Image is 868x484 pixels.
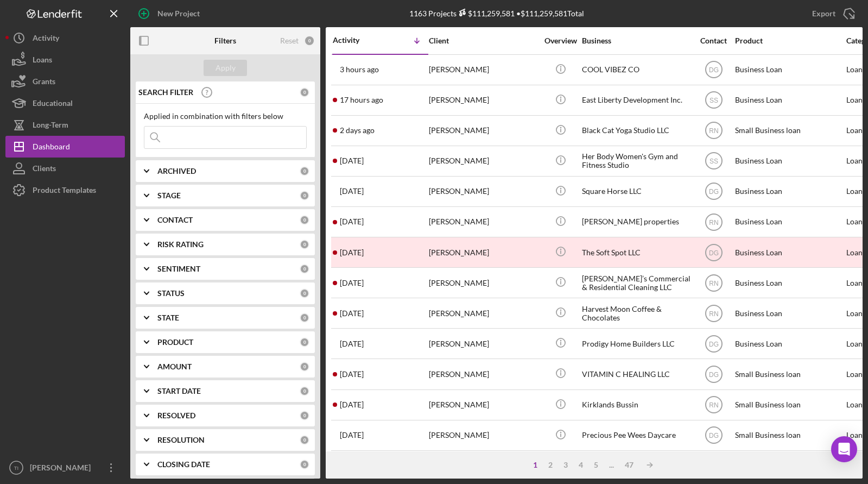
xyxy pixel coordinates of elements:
button: New Project [130,3,211,24]
time: 2025-10-05 21:40 [340,126,375,135]
div: [PERSON_NAME] [27,457,98,481]
div: [PERSON_NAME] [429,299,537,328]
div: Harvest Moon Coffee & Chocolates [582,299,690,328]
div: Business Loan [735,208,844,236]
button: Apply [204,60,247,76]
div: Prodigy Home Builders LLC [582,329,690,358]
time: 2025-10-01 17:09 [340,400,364,409]
div: 0 [300,215,309,225]
text: RN [709,218,718,226]
div: Her Body Women's Gym and Fitness Studio [582,147,690,175]
b: PRODUCT [157,338,193,347]
b: RESOLUTION [157,436,205,444]
button: Loans [5,49,125,71]
div: [PERSON_NAME]’s Commercial & Residential Cleaning LLC [582,268,690,297]
div: New Project [157,3,200,24]
div: Grants [33,71,55,95]
time: 2025-10-04 13:53 [340,156,364,165]
div: 0 [300,435,309,445]
text: DG [709,340,719,348]
div: Long-Term [33,114,68,139]
text: DG [709,188,719,196]
div: [PERSON_NAME] [429,116,537,145]
div: 0 [300,337,309,347]
text: DG [709,249,719,256]
div: 0 [304,35,315,46]
div: [PERSON_NAME] [429,421,537,450]
div: $111,259,581 [457,9,515,18]
div: Business [582,36,690,45]
b: RISK RATING [157,240,204,249]
div: Activity [33,27,59,52]
b: ARCHIVED [157,167,196,175]
time: 2025-10-03 16:53 [340,248,364,257]
button: Grants [5,71,125,92]
div: Open Intercom Messenger [831,436,857,462]
div: 2 [543,461,558,469]
div: Business Loan [735,177,844,206]
div: Business Loan [735,55,844,84]
div: Business Loan [735,147,844,175]
div: [PERSON_NAME] [429,391,537,419]
time: 2025-10-03 17:56 [340,187,364,196]
div: Dashboard [33,136,70,160]
button: TI[PERSON_NAME] [5,457,125,479]
text: TI [14,465,19,471]
time: 2025-10-06 21:13 [340,96,383,104]
button: Activity [5,27,125,49]
b: AMOUNT [157,362,192,371]
div: Activity [333,36,381,45]
button: Dashboard [5,136,125,158]
div: [PERSON_NAME] [429,147,537,175]
b: Filters [214,36,236,45]
div: Business Loan [735,451,844,480]
b: SEARCH FILTER [138,88,193,97]
b: RESOLVED [157,411,195,420]
div: 1163 Projects • $111,259,581 Total [409,9,584,18]
text: DG [709,66,719,74]
div: Kirklands Bussin [582,391,690,419]
div: 0 [300,191,309,200]
button: Long-Term [5,114,125,136]
div: 0 [300,386,309,396]
div: 1 [528,461,543,469]
time: 2025-10-01 15:24 [340,431,364,439]
div: 4 [573,461,588,469]
div: Loans [33,49,52,73]
div: Client [429,36,537,45]
div: Precious Pee Wees Daycare [582,421,690,450]
div: Product Templates [33,179,96,204]
div: 0 [300,166,309,176]
time: 2025-10-01 21:01 [340,370,364,379]
div: Square Horse LLC [582,177,690,206]
div: [PERSON_NAME] properties [582,208,690,236]
div: Small Business loan [735,116,844,145]
div: Clients [33,158,56,182]
b: STATUS [157,289,185,298]
div: [PERSON_NAME] [429,238,537,267]
div: [PERSON_NAME] [429,360,537,388]
button: Educational [5,92,125,114]
div: Business Loan [735,238,844,267]
text: RN [709,279,718,287]
div: 0 [300,264,309,274]
time: 2025-10-03 12:24 [340,309,364,318]
text: RN [709,310,718,317]
a: Product Templates [5,179,125,201]
div: Educational [33,92,73,117]
div: Small Business loan [735,421,844,450]
div: [PERSON_NAME] [429,451,537,480]
div: Black Cat Yoga Studio LLC [582,116,690,145]
div: Contact [693,36,734,45]
div: Apply [216,60,236,76]
button: Clients [5,158,125,179]
div: Business Loan [735,329,844,358]
div: VITAMIN C HEALING LLC [582,360,690,388]
div: Export [812,3,835,24]
time: 2025-10-03 12:48 [340,279,364,287]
